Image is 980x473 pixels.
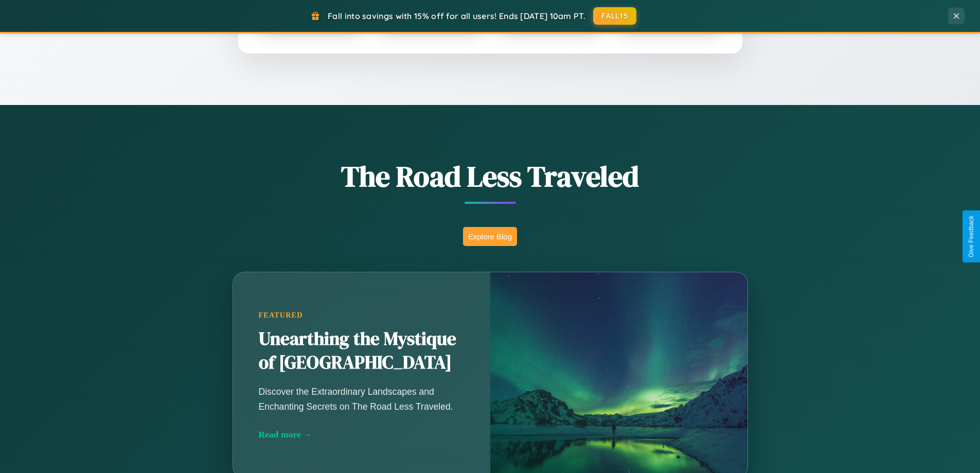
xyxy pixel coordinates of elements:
p: Discover the Extraordinary Landscapes and Enchanting Secrets on The Road Less Traveled. [259,384,465,413]
div: Read more → [259,429,465,440]
div: Featured [259,311,465,320]
h1: The Road Less Traveled [182,156,799,196]
span: Fall into savings with 15% off for all users! Ends [DATE] 10am PT. [328,11,585,21]
iframe: Intercom live chat [10,438,35,463]
div: Give Feedback [968,216,975,257]
button: Explore Blog [463,227,517,246]
button: FALL15 [593,7,636,25]
h2: Unearthing the Mystique of [GEOGRAPHIC_DATA] [259,327,465,375]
